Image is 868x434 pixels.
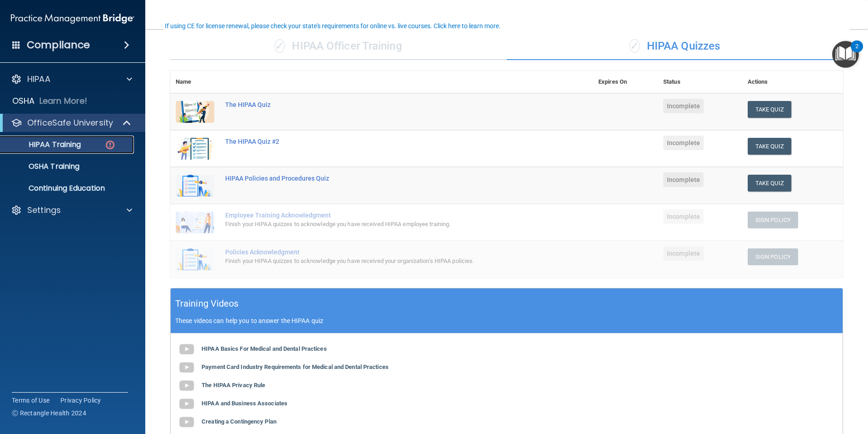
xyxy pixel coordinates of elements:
a: OfficeSafe University [11,117,132,128]
div: HIPAA Quizzes [507,33,843,60]
th: Status [658,71,742,93]
h5: Training Videos [175,296,239,312]
a: HIPAA [11,74,132,85]
button: Take Quiz [748,175,791,192]
span: ✓ [630,39,640,53]
p: These videos can help you to answer the HIPAA quiz [175,317,838,324]
b: The HIPAA Privacy Rule [202,382,265,389]
a: Terms of Use [12,396,49,405]
p: OSHA [12,96,35,106]
b: HIPAA Basics For Medical and Dental Practices [202,345,327,352]
button: Open Resource Center, 2 new notifications [832,41,859,68]
p: HIPAA [27,74,50,85]
span: Ⓒ Rectangle Health 2024 [12,409,86,418]
div: Policies Acknowledgment [225,248,547,256]
img: gray_youtube_icon.38fcd6cc.png [178,377,196,395]
div: Employee Training Acknowledgment [225,212,547,219]
span: ✓ [275,39,285,53]
th: Actions [742,71,843,93]
button: If using CE for license renewal, please check your state's requirements for online vs. live cours... [163,21,502,30]
span: Incomplete [663,209,704,224]
div: HIPAA Policies and Procedures Quiz [225,175,547,182]
div: Finish your HIPAA quizzes to acknowledge you have received your organization’s HIPAA policies. [225,256,547,267]
a: Privacy Policy [60,396,101,405]
span: Incomplete [663,99,704,113]
img: danger-circle.6113f641.png [104,139,116,151]
a: Settings [11,205,132,216]
p: OfficeSafe University [27,117,113,128]
h4: Compliance [27,39,90,51]
span: Incomplete [663,172,704,187]
button: Sign Policy [748,248,798,265]
th: Name [170,71,220,93]
b: HIPAA and Business Associates [202,400,287,407]
div: 2 [855,46,858,58]
div: The HIPAA Quiz #2 [225,138,547,145]
b: Payment Card Industry Requirements for Medical and Dental Practices [202,363,389,370]
p: Settings [27,205,61,216]
p: Continuing Education [6,184,130,193]
button: Take Quiz [748,101,791,118]
th: Expires On [593,71,658,93]
button: Sign Policy [748,212,798,228]
button: Take Quiz [748,138,791,155]
img: gray_youtube_icon.38fcd6cc.png [178,358,196,377]
img: gray_youtube_icon.38fcd6cc.png [178,413,196,431]
b: Creating a Contingency Plan [202,418,276,425]
p: OSHA Training [6,162,79,171]
div: If using CE for license renewal, please check your state's requirements for online vs. live cours... [165,23,501,29]
div: HIPAA Officer Training [170,33,507,60]
p: HIPAA Training [6,140,81,149]
div: The HIPAA Quiz [225,101,547,108]
div: Finish your HIPAA quizzes to acknowledge you have received HIPAA employee training. [225,219,547,230]
p: Learn More! [39,96,88,106]
img: gray_youtube_icon.38fcd6cc.png [178,395,196,413]
span: Incomplete [663,246,704,261]
span: Incomplete [663,136,704,150]
img: gray_youtube_icon.38fcd6cc.png [178,340,196,358]
img: PMB logo [11,10,134,28]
